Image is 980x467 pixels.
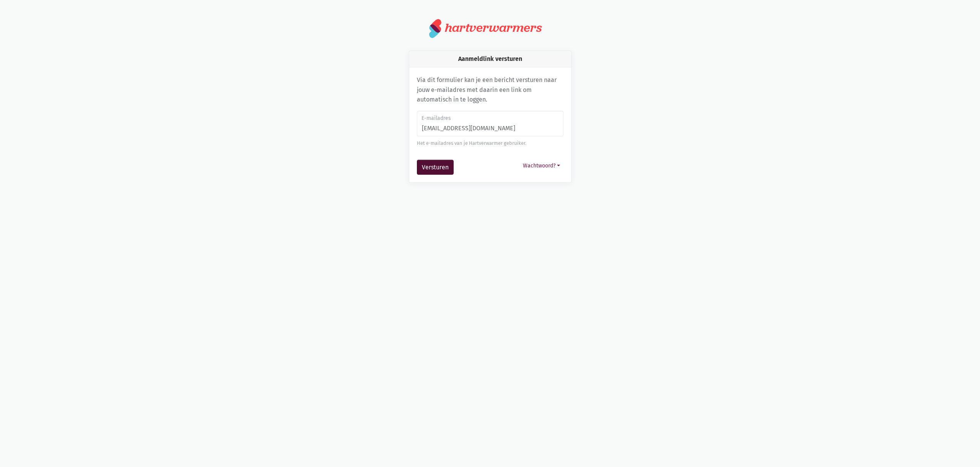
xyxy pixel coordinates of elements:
p: Via dit formulier kan je een bericht versturen naar jouw e-mailadres met daarin een link om autom... [417,75,563,105]
form: Aanmeldlink versturen [417,111,563,175]
a: hartverwarmers [429,18,551,38]
div: hartverwarmers [445,21,542,35]
button: Versturen [417,160,454,175]
label: E-mailadres [421,114,558,123]
button: Wachtwoord? [519,160,563,172]
img: logo.svg [429,18,442,38]
div: Aanmeldlink versturen [409,51,571,67]
div: Het e-mailadres van je Hartverwarmer gebruiker. [417,139,563,147]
